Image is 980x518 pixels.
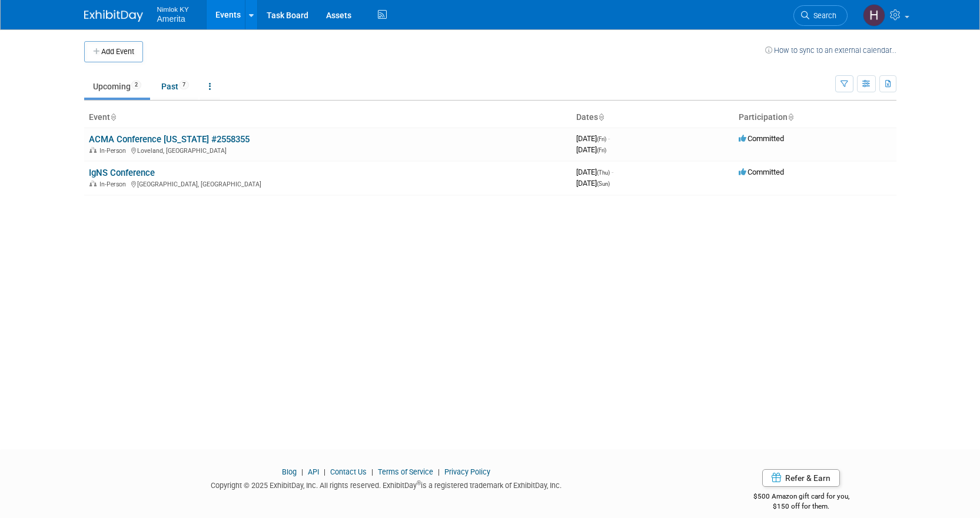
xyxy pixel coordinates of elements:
a: Upcoming2 [84,75,150,98]
a: Contact Us [330,467,367,476]
div: [GEOGRAPHIC_DATA], [GEOGRAPHIC_DATA] [89,179,567,188]
div: Copyright © 2025 ExhibitDay, Inc. All rights reserved. ExhibitDay is a registered trademark of Ex... [84,477,689,491]
a: Past7 [152,75,198,98]
img: In-Person Event [89,181,97,186]
span: Search [809,11,836,20]
a: Blog [282,467,297,476]
th: Participation [734,108,896,128]
span: [DATE] [576,134,610,143]
span: [DATE] [576,179,610,188]
a: Privacy Policy [444,467,490,476]
span: In-Person [99,181,129,188]
span: (Fri) [597,136,606,142]
span: Committed [739,134,784,143]
a: Sort by Participation Type [788,112,793,122]
div: $500 Amazon gift card for you, [706,484,896,511]
a: Search [793,5,848,26]
span: (Thu) [597,169,610,176]
span: | [298,467,306,476]
span: 7 [179,81,189,89]
span: | [321,467,328,476]
span: [DATE] [576,145,606,154]
a: Terms of Service [378,467,433,476]
span: Nimlok KY [157,2,189,15]
span: In-Person [99,147,129,155]
span: [DATE] [576,168,613,176]
img: ExhibitDay [84,10,143,22]
span: | [435,467,443,476]
span: (Fri) [597,147,606,153]
span: - [612,168,613,176]
span: (Sun) [597,181,610,187]
a: Sort by Event Name [110,112,116,122]
a: Refer & Earn [762,469,840,487]
span: Committed [739,168,784,176]
a: ACMA Conference [US_STATE] #2558355 [89,134,250,145]
img: In-Person Event [89,147,97,153]
a: Sort by Start Date [598,112,604,122]
span: - [608,134,610,143]
div: Loveland, [GEOGRAPHIC_DATA] [89,145,567,155]
sup: ® [417,480,421,486]
div: $150 off for them. [706,502,896,512]
button: Add Event [84,41,143,62]
span: | [368,467,376,476]
th: Dates [572,108,734,128]
th: Event [84,108,572,128]
a: How to sync to an external calendar... [765,46,896,55]
a: API [308,467,319,476]
span: 2 [131,81,141,89]
span: Amerita [157,14,185,24]
img: Hannah Durbin [863,4,885,26]
a: IgNS Conference [89,168,155,178]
